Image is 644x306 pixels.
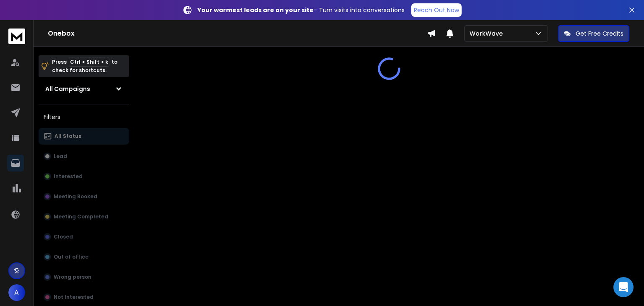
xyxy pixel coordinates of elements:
[8,29,25,44] img: logo
[39,111,129,123] h3: Filters
[558,25,629,42] button: Get Free Credits
[52,58,117,75] p: Press to check for shortcuts.
[197,6,405,14] p: – Turn visits into conversations
[8,284,25,301] button: A
[576,29,623,38] p: Get Free Credits
[470,29,506,38] p: WorkWave
[414,6,459,14] p: Reach Out Now
[411,3,462,17] a: Reach Out Now
[197,6,314,14] strong: Your warmest leads are on your site
[48,29,427,39] h1: Onebox
[69,57,109,67] span: Ctrl + Shift + k
[45,85,90,93] h1: All Campaigns
[39,80,129,97] button: All Campaigns
[613,277,634,297] div: Open Intercom Messenger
